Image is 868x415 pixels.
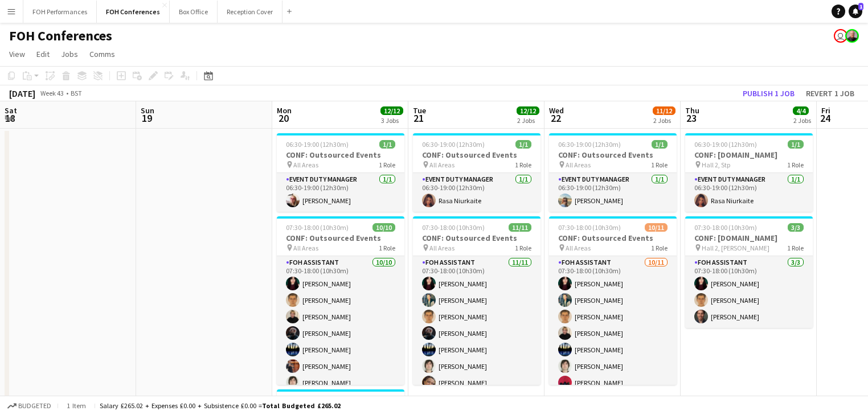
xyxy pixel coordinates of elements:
[645,223,668,232] span: 10/11
[6,400,53,412] button: Budgeted
[413,173,541,212] app-card-role: Event Duty Manager1/106:30-19:00 (12h30m)Rasa Niurkaite
[515,161,531,169] span: 1 Role
[379,140,395,149] span: 1/1
[413,105,426,116] span: Tue
[277,216,404,385] div: 07:30-18:00 (10h30m)10/10CONF: Outsourced Events All Areas1 RoleFOH Assistant10/1007:30-18:00 (10...
[517,116,539,125] div: 2 Jobs
[277,173,404,212] app-card-role: Event Duty Manager1/106:30-19:00 (12h30m)[PERSON_NAME]
[702,244,769,252] span: Hall 2, [PERSON_NAME]
[652,140,668,149] span: 1/1
[549,233,677,243] h3: CONF: Outsourced Events
[277,133,404,212] app-job-card: 06:30-19:00 (12h30m)1/1CONF: Outsourced Events All Areas1 RoleEvent Duty Manager1/106:30-19:00 (1...
[787,244,804,252] span: 1 Role
[858,3,863,10] span: 1
[170,1,218,23] button: Box Office
[515,140,531,149] span: 1/1
[685,150,813,160] h3: CONF: [DOMAIN_NAME]
[685,105,699,116] span: Thu
[413,133,541,212] app-job-card: 06:30-19:00 (12h30m)1/1CONF: Outsourced Events All Areas1 RoleEvent Duty Manager1/106:30-19:00 (1...
[558,223,621,232] span: 07:30-18:00 (10h30m)
[139,112,154,125] span: 19
[71,89,82,97] div: BST
[413,150,541,160] h3: CONF: Outsourced Events
[275,112,292,125] span: 20
[549,150,677,160] h3: CONF: Outsourced Events
[89,49,115,59] span: Comms
[379,161,395,169] span: 1 Role
[788,223,804,232] span: 3/3
[845,29,859,43] app-user-avatar: PERM Chris Nye
[653,116,675,125] div: 2 Jobs
[63,401,90,410] span: 1 item
[429,244,455,252] span: All Areas
[100,401,341,410] div: Salary £265.02 + Expenses £0.00 + Subsistence £0.00 =
[429,161,455,169] span: All Areas
[23,1,97,23] button: FOH Performances
[277,233,404,243] h3: CONF: Outsourced Events
[5,47,30,61] a: View
[277,105,292,116] span: Mon
[380,106,403,115] span: 12/12
[517,106,539,115] span: 12/12
[549,133,677,212] app-job-card: 06:30-19:00 (12h30m)1/1CONF: Outsourced Events All Areas1 RoleEvent Duty Manager1/106:30-19:00 (1...
[651,244,668,252] span: 1 Role
[549,105,564,116] span: Wed
[293,244,318,252] span: All Areas
[18,402,51,410] span: Budgeted
[262,401,341,410] span: Total Budgeted £265.02
[547,112,564,125] span: 22
[549,173,677,212] app-card-role: Event Duty Manager1/106:30-19:00 (12h30m)[PERSON_NAME]
[9,49,25,59] span: View
[694,223,757,232] span: 07:30-18:00 (10h30m)
[566,161,591,169] span: All Areas
[3,112,17,125] span: 18
[413,216,541,385] app-job-card: 07:30-18:00 (10h30m)11/11CONF: Outsourced Events All Areas1 RoleFOH Assistant11/1107:30-18:00 (10...
[849,5,862,18] a: 1
[32,47,54,61] a: Edit
[683,112,699,125] span: 23
[218,1,282,23] button: Reception Cover
[549,216,677,385] app-job-card: 07:30-18:00 (10h30m)10/11CONF: Outsourced Events All Areas1 RoleFOH Assistant10/1107:30-18:00 (10...
[293,161,318,169] span: All Areas
[422,223,485,232] span: 07:30-18:00 (10h30m)
[685,216,813,328] div: 07:30-18:00 (10h30m)3/3CONF: [DOMAIN_NAME] Hall 2, [PERSON_NAME]1 RoleFOH Assistant3/307:30-18:00...
[381,116,403,125] div: 3 Jobs
[413,233,541,243] h3: CONF: Outsourced Events
[694,140,757,149] span: 06:30-19:00 (12h30m)
[738,86,799,101] button: Publish 1 job
[685,173,813,212] app-card-role: Event Duty Manager1/106:30-19:00 (12h30m)Rasa Niurkaite
[801,86,859,101] button: Revert 1 job
[38,89,66,97] span: Week 43
[787,161,804,169] span: 1 Role
[566,244,591,252] span: All Areas
[793,106,809,115] span: 4/4
[97,1,170,23] button: FOH Conferences
[9,27,112,44] h1: FOH Conferences
[36,49,50,59] span: Edit
[685,133,813,212] app-job-card: 06:30-19:00 (12h30m)1/1CONF: [DOMAIN_NAME] Hall 2, Stp1 RoleEvent Duty Manager1/106:30-19:00 (12h...
[422,140,485,149] span: 06:30-19:00 (12h30m)
[286,223,349,232] span: 07:30-18:00 (10h30m)
[651,161,668,169] span: 1 Role
[821,105,830,116] span: Fri
[372,223,395,232] span: 10/10
[509,223,531,232] span: 11/11
[85,47,120,61] a: Comms
[56,47,83,61] a: Jobs
[788,140,804,149] span: 1/1
[702,161,730,169] span: Hall 2, Stp
[9,88,35,99] div: [DATE]
[653,106,675,115] span: 11/12
[820,112,830,125] span: 24
[61,49,78,59] span: Jobs
[411,112,426,125] span: 21
[558,140,621,149] span: 06:30-19:00 (12h30m)
[379,244,395,252] span: 1 Role
[793,116,811,125] div: 2 Jobs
